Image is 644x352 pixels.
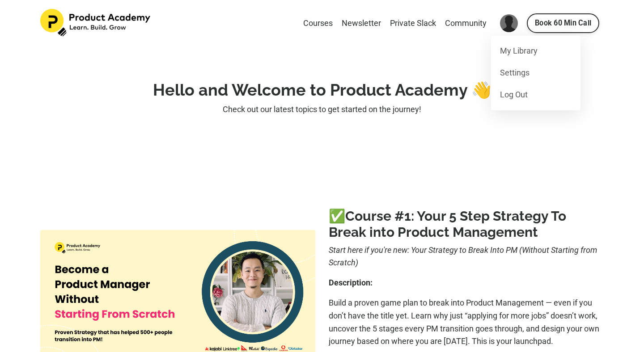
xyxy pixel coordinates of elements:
img: User Avatar [500,14,518,32]
a: Community [445,17,487,30]
p: Build a proven game plan to break into Product Management — even if you don’t have the title yet.... [329,297,604,348]
b: Description: [329,278,373,287]
a: Settings [491,62,580,84]
a: 1: Your 5 Step Strategy To Break into Product Management [329,208,566,240]
b: ✅ [329,208,404,224]
p: Check out our latest topics to get started on the journey! [40,103,604,116]
a: Newsletter [342,17,381,30]
a: Book 60 Min Call [527,13,599,33]
a: Log Out [491,84,580,106]
img: Product Academy Logo [40,9,152,37]
i: Start here if you're new: Your Strategy to Break Into PM (Without Starting from Scratch) [329,245,597,268]
a: Courses [303,17,333,30]
a: Private Slack [390,17,436,30]
strong: Hello and Welcome to Product Academy 👋 [153,80,491,99]
a: Course # [345,208,404,224]
a: My Library [491,40,580,62]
